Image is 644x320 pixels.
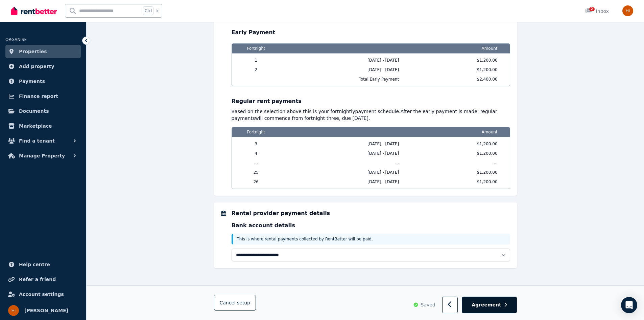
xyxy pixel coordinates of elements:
[232,97,510,105] p: Regular rent payments
[280,67,415,72] span: [DATE] - [DATE]
[19,107,49,115] span: Documents
[19,47,47,56] span: Properties
[236,141,277,147] span: 3
[24,306,68,315] span: [PERSON_NAME]
[19,77,45,85] span: Payments
[236,170,277,175] span: 25
[419,160,500,166] span: ...
[19,290,64,298] span: Account settings
[5,258,81,271] a: Help centre
[19,137,55,145] span: Find a tenant
[5,287,81,301] a: Account settings
[280,151,415,156] span: [DATE] - [DATE]
[5,45,81,58] a: Properties
[280,141,415,147] span: [DATE] - [DATE]
[19,152,65,160] span: Manage Property
[232,28,510,37] p: Early Payment
[143,6,153,15] span: Ctrl
[419,179,500,185] span: $1,200.00
[232,221,510,230] p: Bank account details
[232,209,510,217] h5: Rental provider payment details
[419,67,500,72] span: $1,200.00
[236,127,277,137] span: Fortnight
[421,302,435,308] span: Saved
[5,89,81,103] a: Finance report
[589,7,595,11] span: 2
[621,297,637,313] div: Open Intercom Messenger
[236,179,277,185] span: 26
[236,160,277,166] span: ...
[19,62,54,70] span: Add property
[5,119,81,133] a: Marketplace
[220,300,251,306] span: Cancel
[19,260,50,269] span: Help centre
[236,58,277,63] span: 1
[8,305,19,316] img: Hasan Imtiaz Ahamed
[5,273,81,286] a: Refer a friend
[19,275,56,283] span: Refer a friend
[19,92,58,100] span: Finance report
[11,6,57,16] img: RentBetter
[419,58,500,63] span: $1,200.00
[5,149,81,163] button: Manage Property
[19,122,52,130] span: Marketplace
[419,44,500,53] span: Amount
[419,170,500,175] span: $1,200.00
[419,127,500,137] span: Amount
[280,179,415,185] span: [DATE] - [DATE]
[280,77,415,82] span: Total Early Payment
[280,58,415,63] span: [DATE] - [DATE]
[419,151,500,156] span: $1,200.00
[214,295,256,311] button: Cancelsetup
[236,151,277,156] span: 4
[236,67,277,72] span: 2
[622,5,633,16] img: Hasan Imtiaz Ahamed
[585,8,609,15] div: Inbox
[419,77,500,82] span: $2,400.00
[5,74,81,88] a: Payments
[232,108,510,122] p: Based on the selection above this is your fortnightly payment schedule. After the early payment i...
[280,160,415,166] span: ...
[280,170,415,175] span: [DATE] - [DATE]
[237,300,250,306] span: setup
[462,297,517,314] button: Agreement
[237,237,373,241] span: This is where rental payments collected by RentBetter will be paid.
[419,141,500,147] span: $1,200.00
[156,8,159,14] span: k
[5,37,27,42] span: ORGANISE
[5,60,81,73] a: Add property
[472,302,501,308] span: Agreement
[5,104,81,118] a: Documents
[5,134,81,148] button: Find a tenant
[236,44,277,53] span: Fortnight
